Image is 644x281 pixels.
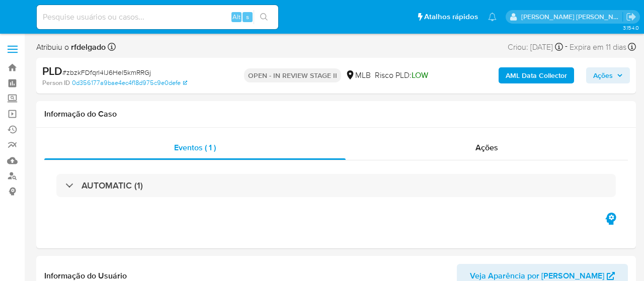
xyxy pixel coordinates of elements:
a: Sair [626,12,636,22]
span: Ações [475,142,498,153]
span: Atalhos rápidos [424,12,478,22]
p: renata.fdelgado@mercadopago.com.br [521,12,623,22]
h3: AUTOMATIC (1) [82,180,143,191]
span: Expira em 11 dias [570,42,626,53]
b: Person ID [42,78,70,87]
button: search-icon [254,10,274,24]
p: OPEN - IN REVIEW STAGE II [244,68,341,82]
b: rfdelgado [69,41,106,53]
span: LOW [412,69,428,81]
div: MLB [345,70,371,81]
div: Criou: [DATE] [508,40,563,54]
span: # zbzkFDfqrl4lJ6Hel5kmRRGj [62,67,151,77]
b: PLD [42,63,62,79]
span: s [246,12,249,22]
span: Eventos ( 1 ) [174,142,216,153]
h1: Informação do Usuário [44,271,127,281]
span: Ações [593,67,613,83]
div: AUTOMATIC (1) [56,174,616,197]
input: Pesquise usuários ou casos... [37,11,278,24]
span: Atribuiu o [36,42,106,53]
span: Risco PLD: [375,70,428,81]
a: Notificações [488,13,497,21]
span: Alt [232,12,240,22]
h1: Informação do Caso [44,109,628,119]
a: 0d356177a9bae4ec4f18d975c9e0defe [72,78,187,87]
button: Ações [586,67,630,83]
span: - [565,40,568,54]
button: AML Data Collector [499,67,574,83]
b: AML Data Collector [506,67,567,83]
